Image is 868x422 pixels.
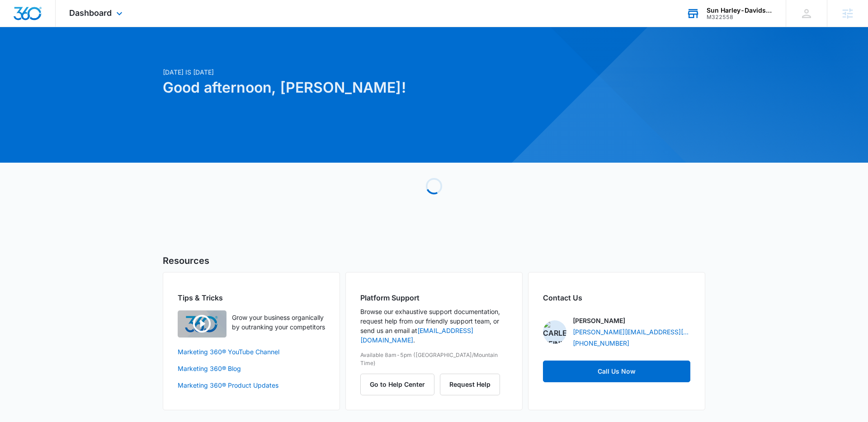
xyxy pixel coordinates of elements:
[707,7,773,14] div: account name
[440,380,500,388] a: Request Help
[178,380,325,390] a: Marketing 360® Product Updates
[360,380,440,388] a: Go to Help Center
[573,316,625,325] p: [PERSON_NAME]
[163,67,521,77] p: [DATE] is [DATE]
[178,347,325,356] a: Marketing 360® YouTube Channel
[178,310,226,338] img: Quick Overview Video
[440,374,500,395] button: Request Help
[573,338,629,348] a: [PHONE_NUMBER]
[543,292,690,303] h2: Contact Us
[360,351,508,367] p: Available 8am-5pm ([GEOGRAPHIC_DATA]/Mountain Time)
[360,374,434,395] button: Go to Help Center
[178,292,325,303] h2: Tips & Tricks
[573,327,690,337] a: [PERSON_NAME][EMAIL_ADDRESS][PERSON_NAME][DOMAIN_NAME]
[69,8,112,18] span: Dashboard
[543,361,690,382] a: Call Us Now
[163,77,521,98] h1: Good afternoon, [PERSON_NAME]!
[360,292,508,303] h2: Platform Support
[163,254,705,267] h5: Resources
[707,14,773,20] div: account id
[178,364,325,373] a: Marketing 360® Blog
[543,320,566,344] img: Carlee Heinmiller
[232,313,325,332] p: Grow your business organically by outranking your competitors
[360,307,508,345] p: Browse our exhaustive support documentation, request help from our friendly support team, or send...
